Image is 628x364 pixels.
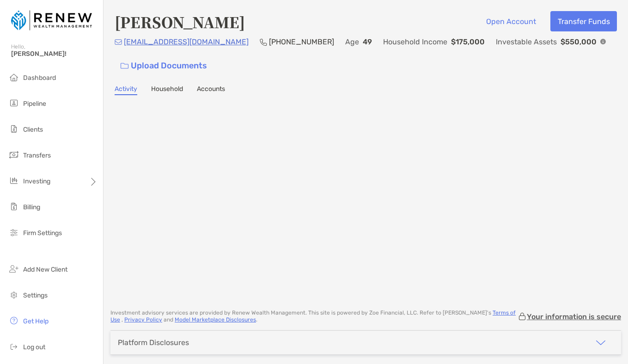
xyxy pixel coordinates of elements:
[23,152,51,159] span: Transfers
[8,315,19,326] img: get-help icon
[8,175,19,186] img: investing icon
[11,50,98,58] span: [PERSON_NAME]!
[8,341,19,352] img: logout icon
[345,36,359,48] p: Age
[115,85,137,95] a: Activity
[260,38,267,46] img: Phone Icon
[496,36,557,48] p: Investable Assets
[527,312,621,321] p: Your information is secure
[124,36,249,48] p: [EMAIL_ADDRESS][DOMAIN_NAME]
[110,309,516,323] a: Terms of Use
[151,85,183,95] a: Household
[118,338,189,347] div: Platform Disclosures
[600,39,606,44] img: Info Icon
[124,316,162,323] a: Privacy Policy
[23,229,62,237] span: Firm Settings
[8,123,19,134] img: clients icon
[8,97,19,109] img: pipeline icon
[479,11,543,31] button: Open Account
[8,201,19,212] img: billing icon
[23,266,67,273] span: Add New Client
[363,36,372,48] p: 49
[23,291,48,299] span: Settings
[8,72,19,83] img: dashboard icon
[197,85,225,95] a: Accounts
[8,263,19,274] img: add_new_client icon
[23,177,50,185] span: Investing
[595,337,606,348] img: icon arrow
[23,74,56,82] span: Dashboard
[451,36,485,48] p: $175,000
[115,56,213,76] a: Upload Documents
[8,149,19,160] img: transfers icon
[550,11,617,31] button: Transfer Funds
[23,317,49,325] span: Get Help
[23,203,40,211] span: Billing
[110,309,518,323] p: Investment advisory services are provided by Renew Wealth Management . This site is powered by Zo...
[115,39,122,45] img: Email Icon
[8,289,19,300] img: settings icon
[11,4,92,37] img: Zoe Logo
[383,36,447,48] p: Household Income
[561,36,597,48] p: $550,000
[23,126,43,133] span: Clients
[115,11,245,32] h4: [PERSON_NAME]
[269,36,334,48] p: [PHONE_NUMBER]
[8,227,19,238] img: firm-settings icon
[23,343,45,351] span: Log out
[23,100,46,108] span: Pipeline
[175,316,256,323] a: Model Marketplace Disclosures
[121,63,128,69] img: button icon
